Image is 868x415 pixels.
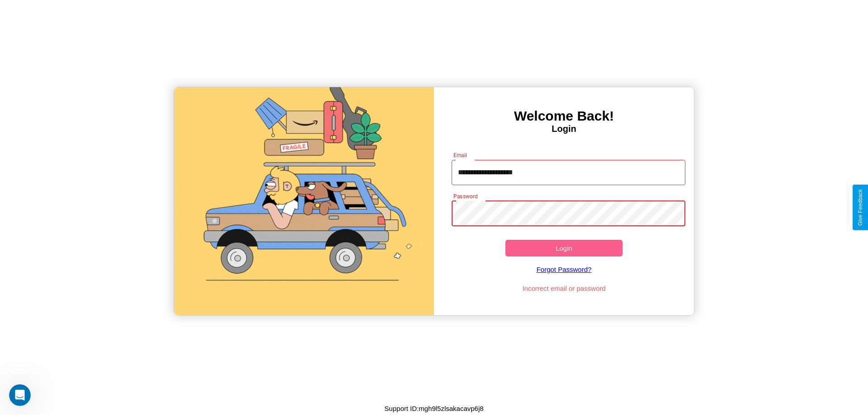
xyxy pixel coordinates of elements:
button: Login [505,240,623,256]
img: gif [174,87,434,315]
iframe: Intercom live chat [9,384,31,406]
label: Password [453,192,477,200]
h4: Login [434,124,694,134]
p: Support ID: mgh9l5zlsakacavp6j8 [384,402,483,415]
p: Incorrect email or password [447,282,681,294]
div: Give Feedback [857,189,863,226]
h3: Welcome Back! [434,108,694,124]
a: Forgot Password? [447,256,681,282]
label: Email [453,151,467,159]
